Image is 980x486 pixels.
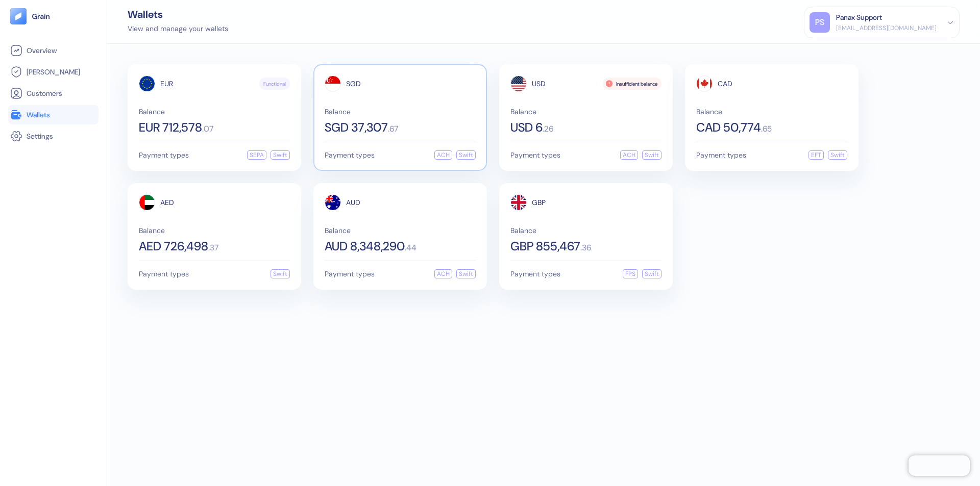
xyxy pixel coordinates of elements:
[510,108,661,115] span: Balance
[10,109,96,121] a: Wallets
[532,199,546,206] span: GBP
[32,13,51,20] img: logo
[828,150,847,160] div: Swift
[10,66,96,78] a: [PERSON_NAME]
[247,150,266,160] div: SEPA
[761,125,772,133] span: . 65
[139,121,202,134] span: EUR 712,578
[128,23,228,34] div: View and manage your wallets
[580,244,591,252] span: . 36
[202,125,213,133] span: . 07
[532,80,546,87] span: USD
[543,125,553,133] span: . 26
[10,130,96,142] a: Settings
[208,244,218,252] span: . 37
[325,151,375,159] span: Payment types
[808,150,824,160] div: EFT
[623,269,638,278] div: FPS
[271,150,290,160] div: Swift
[325,227,476,234] span: Balance
[405,244,416,252] span: . 44
[434,269,452,278] div: ACH
[510,121,543,134] span: USD 6
[909,455,970,476] iframe: Chatra live chat
[696,121,761,134] span: CAD 50,774
[510,270,560,277] span: Payment types
[139,108,290,115] span: Balance
[603,78,661,90] div: Insufficient balance
[836,23,937,33] div: [EMAIL_ADDRESS][DOMAIN_NAME]
[346,80,361,87] span: SGD
[836,12,882,23] div: Panax Support
[434,150,452,160] div: ACH
[27,110,50,120] span: Wallets
[139,227,290,234] span: Balance
[510,240,580,252] span: GBP 855,467
[510,227,661,234] span: Balance
[160,199,174,206] span: AED
[27,131,53,141] span: Settings
[620,150,638,160] div: ACH
[128,9,228,19] div: Wallets
[642,269,661,278] div: Swift
[810,12,830,33] div: PS
[263,80,286,88] span: Functional
[139,151,189,159] span: Payment types
[642,150,661,160] div: Swift
[271,269,290,278] div: Swift
[325,270,375,277] span: Payment types
[160,80,173,87] span: EUR
[718,80,732,87] span: CAD
[456,269,476,278] div: Swift
[10,8,27,24] img: logo-tablet-V2.svg
[696,108,847,115] span: Balance
[139,240,208,252] span: AED 726,498
[27,67,80,77] span: [PERSON_NAME]
[456,150,476,160] div: Swift
[10,87,96,99] a: Customers
[27,45,57,56] span: Overview
[510,151,560,159] span: Payment types
[325,108,476,115] span: Balance
[325,121,388,134] span: SGD 37,307
[346,199,360,206] span: AUD
[388,125,398,133] span: . 67
[325,240,405,252] span: AUD 8,348,290
[10,44,96,57] a: Overview
[27,88,62,98] span: Customers
[696,151,746,159] span: Payment types
[139,270,189,277] span: Payment types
